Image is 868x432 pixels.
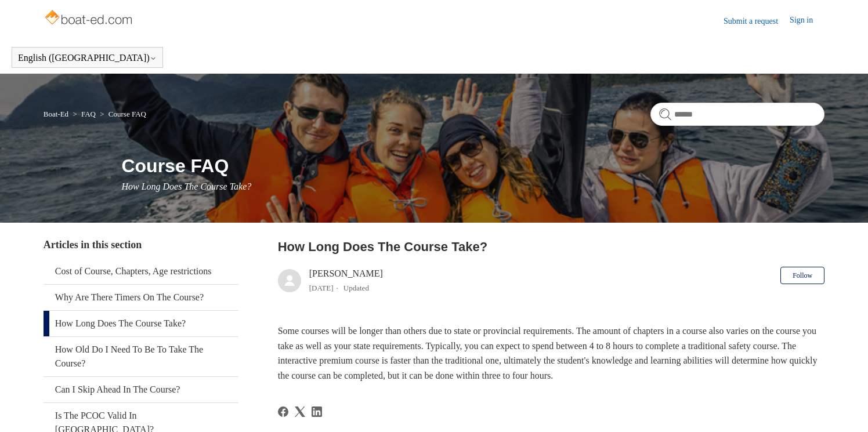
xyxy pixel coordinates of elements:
div: [PERSON_NAME] [309,267,383,295]
li: Course FAQ [97,110,146,118]
a: Why Are There Timers On The Course? [44,285,239,310]
a: Sign in [790,14,824,28]
div: Live chat [829,393,859,423]
span: Articles in this section [44,239,142,251]
a: How Old Do I Need To Be To Take The Course? [44,337,239,376]
input: Search [650,103,824,126]
button: Follow Article [780,267,824,284]
time: 03/21/2024, 11:28 [309,284,334,292]
span: How Long Does The Course Take? [121,181,251,191]
a: FAQ [81,110,96,118]
a: LinkedIn [312,406,322,417]
a: Course FAQ [108,110,146,118]
a: X Corp [295,406,305,417]
li: FAQ [70,110,97,118]
a: How Long Does The Course Take? [44,311,239,336]
a: Can I Skip Ahead In The Course? [44,377,239,402]
svg: Share this page on Facebook [278,406,288,417]
a: Facebook [278,406,288,417]
button: English ([GEOGRAPHIC_DATA]) [18,53,157,63]
svg: Share this page on X Corp [295,406,305,417]
a: Boat-Ed [44,110,68,118]
li: Updated [343,284,369,292]
img: Boat-Ed Help Center home page [44,7,136,30]
a: Submit a request [724,15,790,27]
a: Cost of Course, Chapters, Age restrictions [44,259,239,284]
h1: Course FAQ [121,152,824,180]
p: Some courses will be longer than others due to state or provincial requirements. The amount of ch... [278,324,824,383]
h2: How Long Does The Course Take? [278,237,824,256]
li: Boat-Ed [44,110,71,118]
svg: Share this page on LinkedIn [312,406,322,417]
